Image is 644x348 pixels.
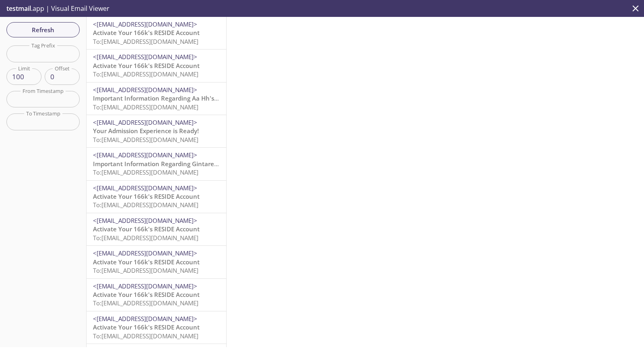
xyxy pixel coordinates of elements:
div: <[EMAIL_ADDRESS][DOMAIN_NAME]>Important Information Regarding Gintare Testsdf's Admission to Prem... [87,148,226,180]
span: Activate Your 166k's RESIDE Account [93,192,200,200]
span: <[EMAIL_ADDRESS][DOMAIN_NAME]> [93,151,197,159]
span: Important Information Regarding Gintare Testsdf's Admission to Premier IL (IL2019 PREMIER) [93,160,364,168]
span: <[EMAIL_ADDRESS][DOMAIN_NAME]> [93,53,197,61]
span: Activate Your 166k's RESIDE Account [93,62,200,70]
span: <[EMAIL_ADDRESS][DOMAIN_NAME]> [93,86,197,94]
span: To: [EMAIL_ADDRESS][DOMAIN_NAME] [93,234,198,242]
span: <[EMAIL_ADDRESS][DOMAIN_NAME]> [93,249,197,257]
span: Refresh [13,25,73,35]
span: Activate Your 166k's RESIDE Account [93,290,200,299]
span: To: [EMAIL_ADDRESS][DOMAIN_NAME] [93,168,198,176]
span: To: [EMAIL_ADDRESS][DOMAIN_NAME] [93,70,198,78]
span: Activate Your 166k's RESIDE Account [93,323,200,331]
span: Activate Your 166k's RESIDE Account [93,29,200,37]
span: Important Information Regarding Aa Hh's Admission to [GEOGRAPHIC_DATA][PERSON_NAME] (IL2019 [GEOG... [93,94,500,102]
span: <[EMAIL_ADDRESS][DOMAIN_NAME]> [93,118,197,126]
button: Refresh [6,22,80,37]
span: To: [EMAIL_ADDRESS][DOMAIN_NAME] [93,136,198,144]
span: <[EMAIL_ADDRESS][DOMAIN_NAME]> [93,315,197,323]
span: To: [EMAIL_ADDRESS][DOMAIN_NAME] [93,37,198,45]
div: <[EMAIL_ADDRESS][DOMAIN_NAME]>Activate Your 166k's RESIDE AccountTo:[EMAIL_ADDRESS][DOMAIN_NAME] [87,311,226,344]
span: Activate Your 166k's RESIDE Account [93,225,200,233]
span: testmail [6,4,31,13]
span: <[EMAIL_ADDRESS][DOMAIN_NAME]> [93,20,197,28]
span: Your Admission Experience is Ready! [93,127,199,135]
div: <[EMAIL_ADDRESS][DOMAIN_NAME]>Your Admission Experience is Ready!To:[EMAIL_ADDRESS][DOMAIN_NAME] [87,115,226,147]
span: Activate Your 166k's RESIDE Account [93,258,200,266]
span: To: [EMAIL_ADDRESS][DOMAIN_NAME] [93,266,198,274]
div: <[EMAIL_ADDRESS][DOMAIN_NAME]>Activate Your 166k's RESIDE AccountTo:[EMAIL_ADDRESS][DOMAIN_NAME] [87,17,226,49]
span: <[EMAIL_ADDRESS][DOMAIN_NAME]> [93,184,197,192]
div: <[EMAIL_ADDRESS][DOMAIN_NAME]>Activate Your 166k's RESIDE AccountTo:[EMAIL_ADDRESS][DOMAIN_NAME] [87,279,226,311]
span: To: [EMAIL_ADDRESS][DOMAIN_NAME] [93,103,198,111]
div: <[EMAIL_ADDRESS][DOMAIN_NAME]>Important Information Regarding Aa Hh's Admission to [GEOGRAPHIC_DA... [87,82,226,115]
span: To: [EMAIL_ADDRESS][DOMAIN_NAME] [93,332,198,340]
div: <[EMAIL_ADDRESS][DOMAIN_NAME]>Activate Your 166k's RESIDE AccountTo:[EMAIL_ADDRESS][DOMAIN_NAME] [87,181,226,213]
span: To: [EMAIL_ADDRESS][DOMAIN_NAME] [93,201,198,209]
span: <[EMAIL_ADDRESS][DOMAIN_NAME]> [93,216,197,224]
div: <[EMAIL_ADDRESS][DOMAIN_NAME]>Activate Your 166k's RESIDE AccountTo:[EMAIL_ADDRESS][DOMAIN_NAME] [87,49,226,82]
span: To: [EMAIL_ADDRESS][DOMAIN_NAME] [93,299,198,307]
div: <[EMAIL_ADDRESS][DOMAIN_NAME]>Activate Your 166k's RESIDE AccountTo:[EMAIL_ADDRESS][DOMAIN_NAME] [87,246,226,278]
div: <[EMAIL_ADDRESS][DOMAIN_NAME]>Activate Your 166k's RESIDE AccountTo:[EMAIL_ADDRESS][DOMAIN_NAME] [87,213,226,245]
span: <[EMAIL_ADDRESS][DOMAIN_NAME]> [93,282,197,290]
